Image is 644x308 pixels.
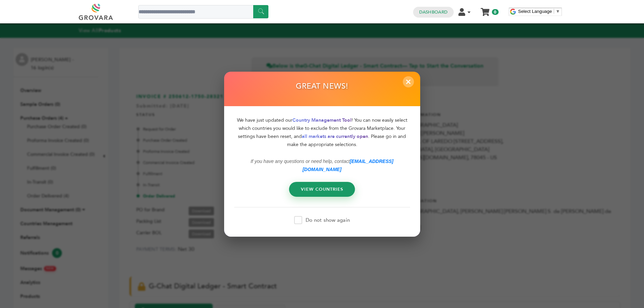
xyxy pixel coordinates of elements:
[234,116,410,149] p: We have just updated our ! You can now easily select which countries you would like to exclude fr...
[292,117,352,123] span: Country Management Tool
[234,157,410,173] p: If you have any questions or need help, contact
[289,182,355,197] a: VIEW COUNTRIES
[556,9,560,14] span: ▼
[294,216,350,224] label: Do not show again
[302,133,368,140] span: all markets are currently open
[554,9,554,14] span: ​
[296,81,348,94] h2: GREAT NEWS!
[419,9,448,15] a: Dashboard
[492,9,498,15] span: 0
[518,9,560,14] a: Select Language​
[138,5,268,19] input: Search a product or brand...
[518,9,552,14] span: Select Language
[403,76,414,87] span: ×
[303,159,393,172] a: [EMAIL_ADDRESS][DOMAIN_NAME]
[481,6,489,13] a: My Cart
